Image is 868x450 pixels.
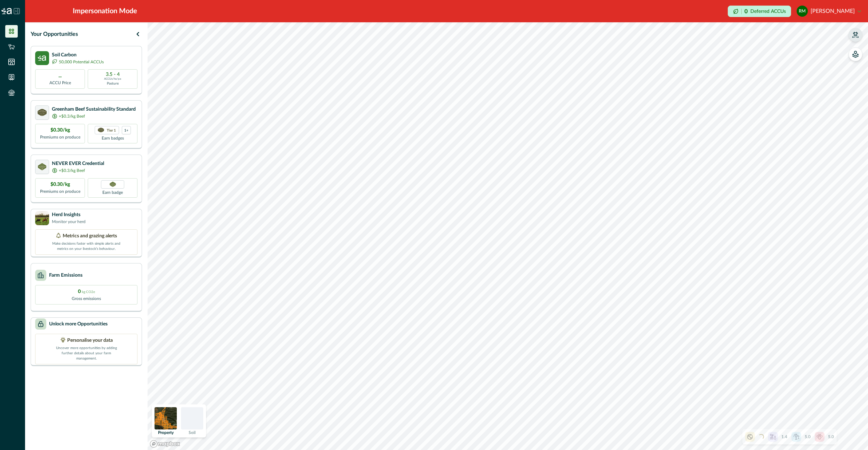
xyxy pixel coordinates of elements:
[31,30,78,38] p: Your Opportunities
[49,80,71,86] p: ACCU Price
[750,9,786,14] p: Deferred ACCUs
[110,182,116,187] img: Greenham NEVER EVER certification badge
[52,160,104,167] p: NEVER EVER Credential
[155,407,177,429] img: property preview
[52,240,121,252] p: Make decisions faster with simple alerts and metrics on your livestock’s behaviour.
[50,181,70,188] p: $0.30/kg
[78,288,95,295] p: 0
[744,9,748,14] p: 0
[52,344,121,361] p: Uncover more opportunities by adding further details about your farm management.
[52,106,136,113] p: Greenham Beef Sustainability Standard
[59,59,104,65] p: 50,000 Potential ACCUs
[58,72,62,80] p: ...
[98,128,104,133] img: certification logo
[50,127,70,134] p: $0.30/kg
[52,52,104,59] p: Soil Carbon
[52,219,86,225] p: Monitor your herd
[38,163,47,170] img: certification logo
[124,128,128,132] p: 1+
[107,81,119,86] p: Pasture
[102,134,124,141] p: Earn badges
[40,134,80,140] p: Premiums on produce
[158,431,174,435] p: Property
[189,431,196,435] p: Soil
[67,337,113,344] p: Personalise your data
[73,6,137,16] div: Impersonation Mode
[49,321,108,328] p: Unlock more Opportunities
[59,113,85,119] p: +$0.3/kg Beef
[102,189,123,196] p: Earn badge
[38,109,47,116] img: certification logo
[122,126,131,134] div: more credentials avaialble
[106,72,120,77] p: 3.5 - 4
[828,434,834,440] p: 5.0
[150,440,180,448] a: Mapbox logo
[781,434,787,440] p: 1.4
[63,232,117,240] p: Metrics and grazing alerts
[805,434,811,440] p: 5.0
[40,188,80,195] p: Premiums on produce
[82,290,95,294] span: kg CO2e
[107,128,116,132] p: Tier 1
[1,8,12,14] img: Logo
[49,272,82,279] p: Farm Emissions
[59,167,85,174] p: +$0.3/kg Beef
[72,295,101,302] p: Gross emissions
[52,211,86,219] p: Herd Insights
[104,77,121,81] p: ACCUs/ha/pa
[797,3,861,19] button: Rodney McIntyre[PERSON_NAME]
